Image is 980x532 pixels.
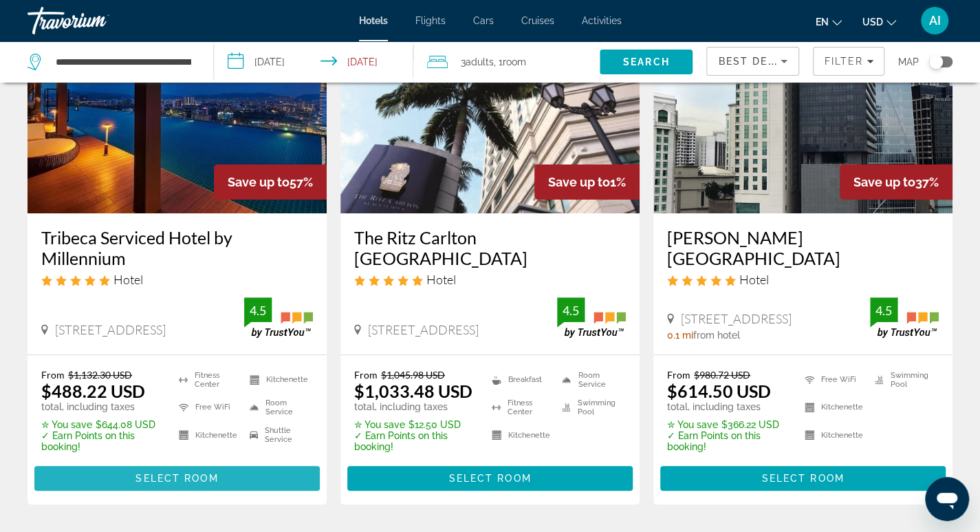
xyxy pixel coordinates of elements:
[244,297,313,338] img: TrustYou guest rating badge
[347,466,633,491] button: Select Room
[135,473,218,484] span: Select Room
[739,272,769,287] span: Hotel
[840,164,952,200] div: 37%
[660,469,946,485] a: Select Room
[555,397,626,418] li: Swimming Pool
[244,302,272,319] div: 4.5
[813,47,884,76] button: Filters
[485,369,556,390] li: Breakfast
[354,272,626,287] div: 5 star Hotel
[925,477,969,521] iframe: Кнопка запуска окна обмена сообщениями
[557,297,626,338] img: TrustYou guest rating badge
[172,397,242,418] li: Free WiFi
[354,419,405,430] span: ✮ You save
[413,41,600,83] button: Travelers: 3 adults, 0 children
[228,175,290,189] span: Save up to
[359,15,388,26] a: Hotels
[243,397,313,418] li: Room Service
[54,52,193,72] input: Search hotel destination
[41,381,145,401] ins: $488.22 USD
[929,14,941,28] span: AI
[493,52,525,72] span: , 1
[485,425,556,445] li: Kitchenette
[898,52,919,72] span: Map
[582,15,622,26] a: Activities
[41,369,65,381] span: From
[534,164,640,200] div: 1%
[55,322,166,337] span: [STREET_ADDRESS]
[34,466,320,491] button: Select Room
[41,227,313,268] a: Tribeca Serviced Hotel by Millennium
[113,272,143,287] span: Hotel
[28,3,165,39] a: Travorium
[415,15,446,26] a: Flights
[667,272,939,287] div: 5 star Hotel
[448,473,531,484] span: Select Room
[41,401,162,412] p: total, including taxes
[798,369,869,390] li: Free WiFi
[354,381,472,401] ins: $1,033.48 USD
[460,52,493,72] span: 3
[485,397,556,418] li: Fitness Center
[354,369,378,381] span: From
[426,272,456,287] span: Hotel
[816,17,829,28] span: en
[600,50,693,74] button: Search
[41,272,313,287] div: 5 star Hotel
[667,330,693,341] span: 0.1 mi
[214,164,327,200] div: 57%
[693,330,740,341] span: from hotel
[548,175,610,189] span: Save up to
[41,419,162,430] p: $644.08 USD
[919,56,952,68] button: Toggle map
[34,469,320,485] a: Select Room
[667,419,718,430] span: ✮ You save
[718,56,790,67] span: Best Deals
[347,469,633,485] a: Select Room
[694,369,750,381] del: $980.72 USD
[502,56,525,67] span: Room
[862,12,896,32] button: Change currency
[824,56,863,67] span: Filter
[667,369,690,381] span: From
[681,311,792,326] span: [STREET_ADDRESS]
[68,369,132,381] del: $1,132.30 USD
[917,6,952,35] button: User Menu
[172,425,242,445] li: Kitchenette
[667,227,939,268] h3: [PERSON_NAME] [GEOGRAPHIC_DATA]
[853,175,915,189] span: Save up to
[718,53,787,70] mat-select: Sort by
[354,419,475,430] p: $12.50 USD
[354,227,626,268] a: The Ritz Carlton [GEOGRAPHIC_DATA]
[667,381,771,401] ins: $614.50 USD
[172,369,242,390] li: Fitness Center
[473,15,494,26] a: Cars
[870,297,939,338] img: TrustYou guest rating badge
[521,15,554,26] a: Cruises
[623,56,670,67] span: Search
[381,369,445,381] del: $1,045.98 USD
[761,473,844,484] span: Select Room
[243,369,313,390] li: Kitchenette
[557,302,585,319] div: 4.5
[660,466,946,491] button: Select Room
[555,369,626,390] li: Room Service
[868,369,939,390] li: Swimming Pool
[667,401,787,412] p: total, including taxes
[368,322,479,337] span: [STREET_ADDRESS]
[214,41,414,83] button: Select check in and out date
[465,56,493,67] span: Adults
[41,419,92,430] span: ✮ You save
[862,17,883,28] span: USD
[667,419,787,430] p: $366.22 USD
[354,401,475,412] p: total, including taxes
[798,425,869,445] li: Kitchenette
[816,12,842,32] button: Change language
[243,425,313,445] li: Shuttle Service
